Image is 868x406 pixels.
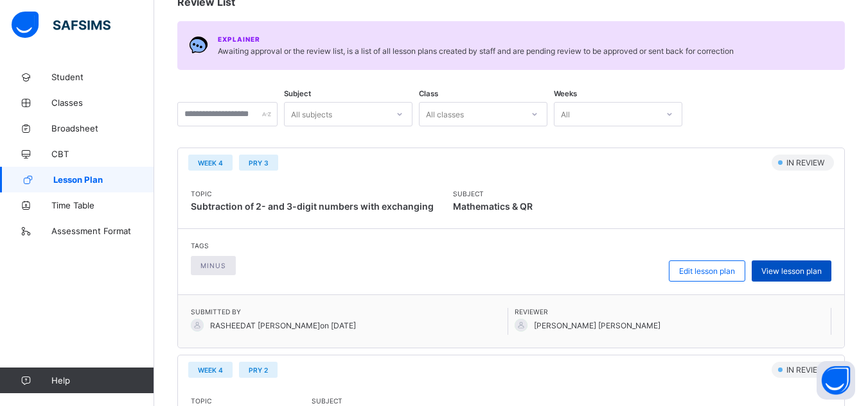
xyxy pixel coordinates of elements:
[191,242,242,250] span: Tags
[419,89,438,98] span: Class
[426,102,464,126] div: All classes
[51,149,154,159] span: CBT
[53,174,154,185] span: Lesson Plan
[200,262,226,269] span: minus
[312,397,409,405] span: Subject
[198,366,223,374] span: Week 4
[51,72,154,82] span: Student
[12,12,111,38] img: safsims
[191,201,434,212] span: Subtraction of 2- and 3-digit numbers with exchanging
[679,266,735,276] span: Edit lesson plan
[198,159,223,167] span: Week 4
[561,102,570,126] div: All
[249,366,268,374] span: PRY 2
[817,361,855,400] button: Open asap
[191,190,434,198] span: Topic
[453,190,533,198] span: Subject
[51,375,154,385] span: Help
[249,159,269,167] span: PRY 3
[218,46,734,56] span: Awaiting approval or the review list, is a list of all lesson plans created by staff and are pend...
[51,226,154,236] span: Assessment Format
[515,308,831,316] span: Reviewer
[210,321,356,330] span: RASHEEDAT [PERSON_NAME] on [DATE]
[785,158,828,167] span: IN REVIEW
[51,123,154,133] span: Broadsheet
[785,365,828,375] span: IN REVIEW
[51,200,154,210] span: Time Table
[534,321,660,330] span: [PERSON_NAME] [PERSON_NAME]
[761,266,822,276] span: View lesson plan
[284,89,311,98] span: Subject
[453,198,533,216] span: Mathematics & QR
[191,397,292,405] span: Topic
[51,97,154,108] span: Classes
[218,35,260,43] span: Explainer
[291,102,332,126] div: All subjects
[189,35,208,55] img: Chat.054c5d80b312491b9f15f6fadeacdca6.svg
[191,308,508,316] span: Submitted By
[554,89,577,98] span: Weeks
